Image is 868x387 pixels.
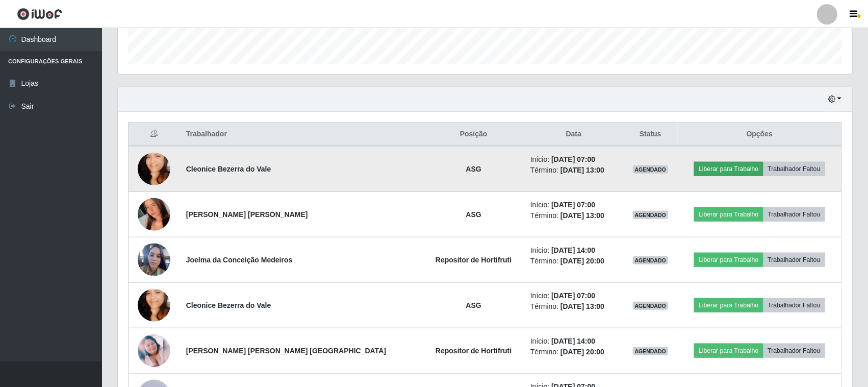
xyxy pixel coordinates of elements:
[623,123,678,147] th: Status
[551,155,595,163] time: [DATE] 07:00
[763,344,825,358] button: Trabalhador Faltou
[186,165,271,173] strong: Cleonice Bezerra do Vale
[694,298,763,312] button: Liberar para Trabalho
[524,123,623,147] th: Data
[423,123,525,147] th: Posição
[763,298,825,312] button: Trabalhador Faltou
[633,347,669,355] span: AGENDADO
[551,201,595,209] time: [DATE] 07:00
[138,178,170,251] img: 1756303335716.jpeg
[138,334,170,367] img: 1693706792822.jpeg
[530,154,617,165] li: Início:
[551,246,595,254] time: [DATE] 14:00
[180,123,423,147] th: Trabalhador
[551,337,595,345] time: [DATE] 14:00
[694,207,763,222] button: Liberar para Trabalho
[763,253,825,267] button: Trabalhador Faltou
[530,165,617,176] li: Término:
[138,276,170,334] img: 1620185251285.jpeg
[530,210,617,221] li: Término:
[763,162,825,176] button: Trabalhador Faltou
[530,336,617,347] li: Início:
[694,253,763,267] button: Liberar para Trabalho
[186,210,308,219] strong: [PERSON_NAME] [PERSON_NAME]
[560,166,604,174] time: [DATE] 13:00
[138,140,170,198] img: 1620185251285.jpeg
[633,256,669,264] span: AGENDADO
[436,256,512,264] strong: Repositor de Hortifruti
[466,210,481,219] strong: ASG
[186,256,293,264] strong: Joelma da Conceição Medeiros
[694,162,763,176] button: Liberar para Trabalho
[436,347,512,355] strong: Repositor de Hortifruti
[551,292,595,300] time: [DATE] 07:00
[530,301,617,312] li: Término:
[530,291,617,301] li: Início:
[186,347,386,355] strong: [PERSON_NAME] [PERSON_NAME] [GEOGRAPHIC_DATA]
[138,238,170,282] img: 1754014885727.jpeg
[560,348,604,356] time: [DATE] 20:00
[560,257,604,265] time: [DATE] 20:00
[186,301,271,309] strong: Cleonice Bezerra do Vale
[560,211,604,220] time: [DATE] 13:00
[530,245,617,256] li: Início:
[633,165,669,174] span: AGENDADO
[530,256,617,267] li: Término:
[678,123,841,147] th: Opções
[530,200,617,210] li: Início:
[530,347,617,357] li: Término:
[633,302,669,310] span: AGENDADO
[466,165,481,173] strong: ASG
[763,207,825,222] button: Trabalhador Faltou
[17,8,62,20] img: CoreUI Logo
[633,211,669,219] span: AGENDADO
[466,301,481,309] strong: ASG
[560,302,604,310] time: [DATE] 13:00
[694,344,763,358] button: Liberar para Trabalho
